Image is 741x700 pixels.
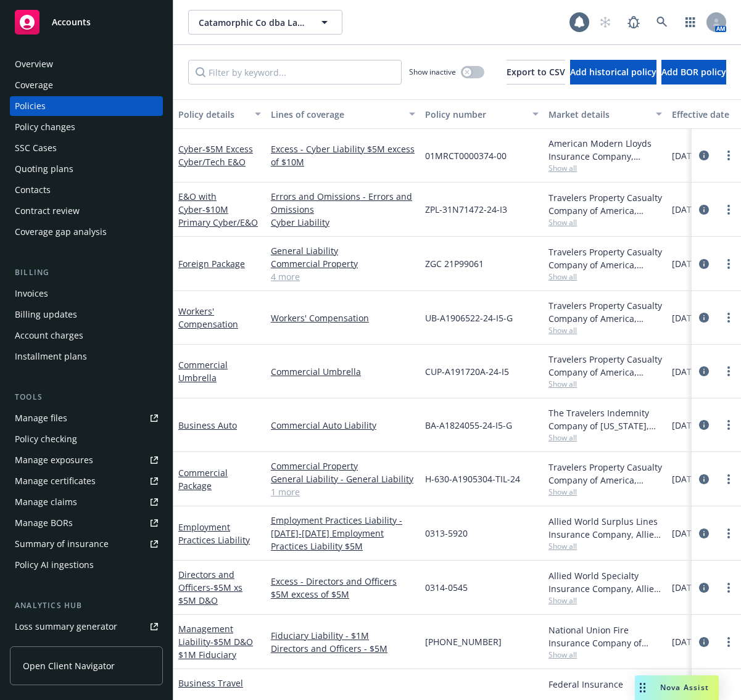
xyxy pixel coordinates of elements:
[549,271,662,282] span: Show all
[660,682,709,693] span: Nova Assist
[697,257,711,271] a: circleInformation
[721,257,736,271] a: more
[697,418,711,432] a: circleInformation
[178,569,242,606] a: Directors and Officers
[15,347,87,366] div: Installment plans
[721,148,736,163] a: more
[549,432,662,443] span: Show all
[635,675,650,700] div: Drag to move
[549,137,662,163] div: American Modern Lloyds Insurance Company, [GEOGRAPHIC_DATA] Re
[15,54,53,74] div: Overview
[10,138,163,158] a: SSC Cases
[425,527,468,540] span: 0313-5920
[271,459,415,472] a: Commercial Property
[672,581,700,594] span: [DATE]
[721,364,736,379] a: more
[507,60,565,84] button: Export to CSV
[425,365,509,378] span: CUP-A191720A-24-I5
[15,534,109,554] div: Summary of insurance
[10,5,163,39] a: Accounts
[15,429,77,449] div: Policy checking
[549,379,662,389] span: Show all
[15,222,107,242] div: Coverage gap analysis
[549,569,662,595] div: Allied World Specialty Insurance Company, Allied World Assurance Company (AWAC), CRC Group
[570,66,656,78] span: Add historical policy
[549,649,662,660] span: Show all
[271,142,415,168] a: Excess - Cyber Liability $5M excess of $10M
[549,461,662,487] div: Travelers Property Casualty Company of America, Travelers Insurance
[15,138,57,158] div: SSC Cases
[271,514,415,553] a: Employment Practices Liability - [DATE]-[DATE] Employment Practices Liability $5M
[549,541,662,551] span: Show all
[178,582,242,606] span: - $5M xs $5M D&O
[10,391,163,403] div: Tools
[15,555,94,575] div: Policy AI ingestions
[266,99,420,129] button: Lines of coverage
[188,60,402,84] input: Filter by keyword...
[425,203,507,216] span: ZPL-31N71472-24-I3
[178,258,245,270] a: Foreign Package
[10,222,163,242] a: Coverage gap analysis
[271,311,415,324] a: Workers' Compensation
[15,513,73,533] div: Manage BORs
[10,117,163,137] a: Policy changes
[425,257,484,270] span: ZGC 21P99061
[15,75,53,95] div: Coverage
[672,257,700,270] span: [DATE]
[672,311,700,324] span: [DATE]
[549,353,662,379] div: Travelers Property Casualty Company of America, Travelers Insurance
[697,472,711,487] a: circleInformation
[271,472,415,485] a: General Liability - General Liability
[544,99,667,129] button: Market details
[549,406,662,432] div: The Travelers Indemnity Company of [US_STATE], Travelers Insurance
[15,326,83,345] div: Account charges
[621,10,646,35] a: Report a Bug
[425,581,468,594] span: 0314-0545
[10,96,163,116] a: Policies
[178,143,253,168] a: Cyber
[178,623,253,661] a: Management Liability
[661,66,726,78] span: Add BOR policy
[10,266,163,279] div: Billing
[10,201,163,221] a: Contract review
[635,675,719,700] button: Nova Assist
[425,108,525,121] div: Policy number
[549,325,662,336] span: Show all
[721,418,736,432] a: more
[10,450,163,470] a: Manage exposures
[15,471,96,491] div: Manage certificates
[271,244,415,257] a: General Liability
[271,257,415,270] a: Commercial Property
[672,635,700,648] span: [DATE]
[178,359,228,384] a: Commercial Umbrella
[10,159,163,179] a: Quoting plans
[10,408,163,428] a: Manage files
[271,216,415,229] a: Cyber Liability
[697,202,711,217] a: circleInformation
[271,270,415,283] a: 4 more
[199,16,305,29] span: Catamorphic Co dba LaunchDarkly
[549,108,648,121] div: Market details
[15,305,77,324] div: Billing updates
[697,526,711,541] a: circleInformation
[23,659,115,672] span: Open Client Navigator
[721,472,736,487] a: more
[678,10,703,35] a: Switch app
[271,365,415,378] a: Commercial Umbrella
[10,492,163,512] a: Manage claims
[15,159,73,179] div: Quoting plans
[15,96,46,116] div: Policies
[549,163,662,173] span: Show all
[10,513,163,533] a: Manage BORs
[178,143,253,168] span: - $5M Excess Cyber/Tech E&O
[549,624,662,649] div: National Union Fire Insurance Company of [GEOGRAPHIC_DATA], [GEOGRAPHIC_DATA], AIG
[10,326,163,345] a: Account charges
[10,617,163,636] a: Loss summary generator
[672,419,700,432] span: [DATE]
[721,202,736,217] a: more
[10,555,163,575] a: Policy AI ingestions
[52,17,91,27] span: Accounts
[672,108,741,121] div: Effective date
[425,419,512,432] span: BA-A1824055-24-I5-G
[178,419,237,431] a: Business Auto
